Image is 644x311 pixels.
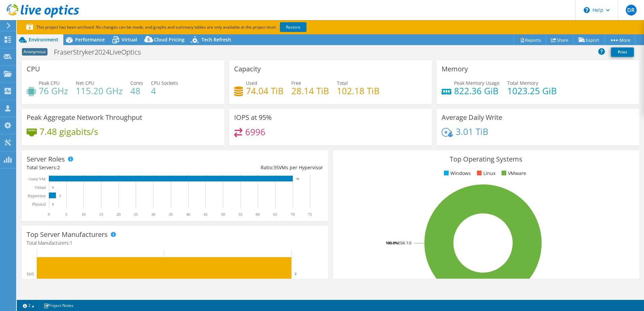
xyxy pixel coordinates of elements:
text: 5 [65,212,67,217]
h4: 1023.25 GiB [507,87,557,95]
h1: FraserStryker2024LiveOptics [51,48,151,56]
text: 55 [238,212,243,217]
text: 75 [308,212,312,217]
text: 0 [52,203,54,206]
text: Dell [27,272,34,276]
h4: 76 GHz [39,87,68,95]
span: Anonymous [22,48,47,56]
p: This project has been archived. No changes can be made, and graphs and summary tables are only av... [26,24,356,31]
text: 30 [151,212,155,217]
text: 35 [169,212,173,217]
span: CPU Sockets [151,80,178,86]
h4: 48 [130,87,143,95]
a: Share [546,35,574,45]
span: Peak CPU [39,80,60,86]
text: Hypervisor [28,194,46,198]
text: 60 [256,212,260,217]
h4: 7.48 gigabits/s [39,128,98,135]
h3: Capacity [234,65,261,73]
a: Project Notes [39,301,78,310]
h3: Memory [442,65,468,73]
span: Environment [29,36,58,43]
text: 0 [48,212,50,217]
div: Total Servers: [27,164,175,171]
text: 65 [273,212,277,217]
span: 1 [70,240,72,246]
span: Total [337,80,348,86]
span: Peak Memory Usage [454,80,500,86]
h4: Total Manufacturers: [27,239,323,247]
tspan: 100.0% [386,240,398,245]
text: 15 [99,212,103,217]
text: 0 [52,186,54,189]
span: DR [626,5,637,15]
h3: IOPS at 95% [234,114,272,121]
span: Net CPU [76,80,94,86]
span: Virtual [122,36,137,43]
span: Cores [130,80,143,86]
a: More [604,35,636,45]
text: 50 [221,212,225,217]
a: Restore [280,22,307,32]
h3: Average Daily Write [442,114,502,121]
h4: 102.18 TiB [337,87,380,95]
li: Windows [442,170,471,177]
h4: 6996 [245,128,265,136]
h4: 115.20 GHz [76,87,123,95]
h3: Top Operating Systems [338,155,634,163]
text: 45 [203,212,207,217]
span: 2 [57,164,60,171]
h4: 4 [151,87,178,95]
text: Guest VM [29,177,45,181]
li: VMware [500,170,526,177]
h3: Server Roles [27,155,65,163]
span: 35 [273,164,279,171]
text: 2 [59,194,61,198]
svg: \n [584,7,590,13]
h4: 28.14 TiB [291,87,329,95]
text: Virtual [35,185,46,190]
text: 70 [291,212,295,217]
div: Ratio: VMs per Hypervisor [175,164,323,171]
text: Physical [32,202,46,207]
a: Print [611,47,634,57]
h3: Top Server Manufacturers [27,231,108,238]
text: 2 [295,272,297,276]
h3: Peak Aggregate Network Throughput [27,114,142,121]
text: 10 [82,212,86,217]
h4: 74.04 TiB [246,87,284,95]
a: Export [573,35,605,45]
h3: CPU [27,65,40,73]
span: Free [291,80,301,86]
a: Reports [514,35,546,45]
span: Tech Refresh [201,36,231,43]
a: 2 [18,301,39,310]
text: 20 [117,212,121,217]
span: Cloud Pricing [154,36,185,43]
tspan: ESXi 7.0 [398,240,411,245]
li: Linux [475,170,495,177]
span: Performance [75,36,105,43]
span: Total Memory [507,80,538,86]
h4: 3.01 TiB [456,128,488,135]
text: 70 [296,177,299,181]
text: 25 [134,212,138,217]
text: 40 [186,212,190,217]
h4: 822.36 GiB [454,87,500,95]
span: Used [246,80,257,86]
